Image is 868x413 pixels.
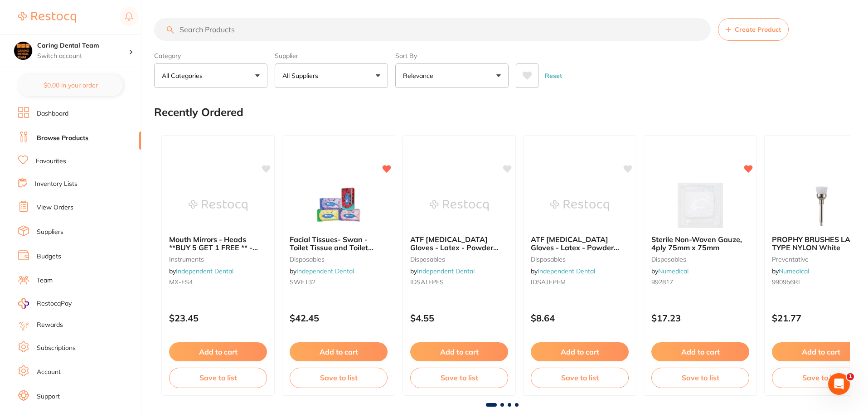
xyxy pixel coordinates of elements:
[651,267,689,275] span: by
[417,267,475,275] a: Independent Dental
[403,71,437,80] p: Relevance
[658,267,689,275] a: Numedical
[410,368,508,388] button: Save to list
[37,134,88,143] a: Browse Products
[169,368,267,388] button: Save to list
[18,298,72,309] a: RestocqPay
[828,373,850,395] iframe: Intercom live chat
[410,342,508,361] button: Add to cart
[169,313,267,323] p: $23.45
[37,228,63,237] a: Suppliers
[531,278,629,286] small: IDSATFPFM
[154,52,267,60] label: Category
[37,299,72,308] span: RestocqPay
[18,7,76,28] a: Restocq Logo
[735,26,781,33] span: Create Product
[37,392,60,401] a: Support
[550,183,609,228] img: ATF Dental Examination Gloves - Latex - Powder Free Gloves - Medium
[718,18,789,41] button: Create Product
[847,373,854,380] span: 1
[36,157,66,166] a: Favourites
[169,256,267,263] small: instruments
[18,298,29,309] img: RestocqPay
[410,267,475,275] span: by
[176,267,233,275] a: Independent Dental
[651,256,749,263] small: disposables
[290,235,388,252] b: Facial Tissues- Swan - Toilet Tissue and Toilet Paper
[189,183,247,228] img: Mouth Mirrors - Heads **BUY 5 GET 1 FREE ** - Front Surface - #4
[169,267,233,275] span: by
[410,313,508,323] p: $4.55
[538,267,595,275] a: Independent Dental
[531,368,629,388] button: Save to list
[395,63,509,88] button: Relevance
[531,267,595,275] span: by
[290,267,354,275] span: by
[671,183,730,228] img: Sterile Non-Woven Gauze, 4ply 75mm x 75mm
[14,42,32,60] img: Caring Dental Team
[290,313,388,323] p: $42.45
[37,344,76,353] a: Subscriptions
[410,256,508,263] small: disposables
[309,183,368,228] img: Facial Tissues- Swan - Toilet Tissue and Toilet Paper
[651,235,749,252] b: Sterile Non-Woven Gauze, 4ply 75mm x 75mm
[169,278,267,286] small: MX-FS4
[296,267,354,275] a: Independent Dental
[37,276,53,285] a: Team
[651,313,749,323] p: $17.23
[275,63,388,88] button: All Suppliers
[542,63,565,88] button: Reset
[37,368,61,377] a: Account
[651,278,749,286] small: 992817
[154,63,267,88] button: All Categories
[282,71,322,80] p: All Suppliers
[651,368,749,388] button: Save to list
[154,106,243,119] h2: Recently Ordered
[531,256,629,263] small: disposables
[430,183,489,228] img: ATF Dental Examination Gloves - Latex - Powder Free Gloves - Small
[37,52,129,61] p: Switch account
[275,52,388,60] label: Supplier
[531,342,629,361] button: Add to cart
[18,74,123,96] button: $0.00 in your order
[531,235,629,252] b: ATF Dental Examination Gloves - Latex - Powder Free Gloves - Medium
[791,183,850,228] img: PROPHY BRUSHES LATCH TYPE NYLON White
[410,278,508,286] small: IDSATFPFS
[290,368,388,388] button: Save to list
[37,321,63,330] a: Rewards
[395,52,509,60] label: Sort By
[162,71,206,80] p: All Categories
[37,41,129,50] h4: Caring Dental Team
[169,235,267,252] b: Mouth Mirrors - Heads **BUY 5 GET 1 FREE ** - Front Surface - #4
[290,256,388,263] small: disposables
[37,252,61,261] a: Budgets
[37,109,68,118] a: Dashboard
[772,267,809,275] span: by
[410,235,508,252] b: ATF Dental Examination Gloves - Latex - Powder Free Gloves - Small
[18,12,76,23] img: Restocq Logo
[290,342,388,361] button: Add to cart
[779,267,809,275] a: Numedical
[154,18,711,41] input: Search Products
[169,342,267,361] button: Add to cart
[290,278,388,286] small: SWFT32
[531,313,629,323] p: $8.64
[651,342,749,361] button: Add to cart
[35,180,78,189] a: Inventory Lists
[37,203,73,212] a: View Orders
